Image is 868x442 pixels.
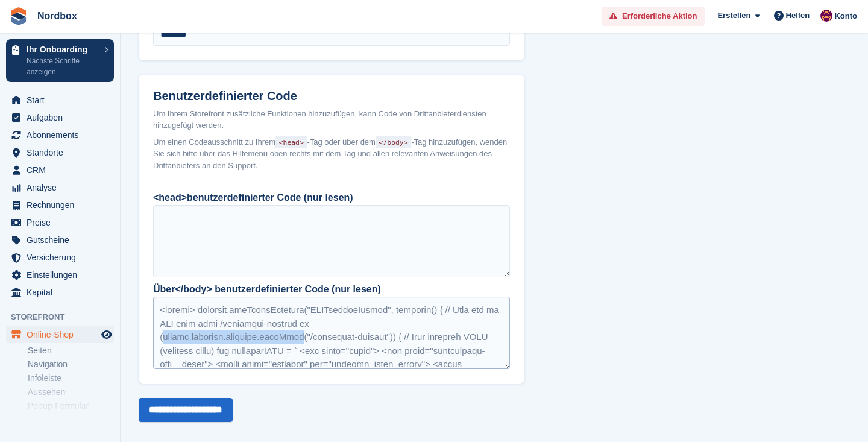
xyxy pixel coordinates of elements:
p: Nächste Schritte anzeigen [27,55,98,77]
a: menu [6,267,114,283]
a: menu [6,109,114,126]
a: menu [6,127,114,144]
code: </body> [376,136,411,148]
a: menu [6,197,114,213]
a: menu [6,92,114,109]
span: Kapital [27,284,99,301]
span: Erstellen [717,10,750,22]
span: Rechnungen [27,197,99,213]
a: menu [6,144,114,161]
span: Um einen Codeausschnitt zu Ihrem -Tag oder über dem -Tag hinzuzufügen, wenden Sie sich bitte über... [153,136,510,172]
span: Erforderliche Aktion [622,10,697,22]
span: Preise [27,214,99,231]
div: Über</body> benutzerdefinierter Code (nur lesen) [153,282,510,297]
a: Seiten [28,345,114,356]
img: stora-icon-8386f47178a22dfd0bd8f6a31ec36ba5ce8667c1dd55bd0f319d3a0aa187defe.svg [10,7,28,25]
span: Start [27,92,99,109]
a: Speisekarte [6,326,114,343]
div: Um Ihrem Storefront zusätzliche Funktionen hinzuzufügen, kann Code von Drittanbieterdiensten hinz... [153,108,510,131]
a: Kontaktdetails [28,414,114,426]
span: Helfen [786,10,810,22]
a: menu [6,162,114,178]
a: Infoleiste [28,373,114,384]
a: menu [6,232,114,248]
div: <head>benutzerdefinierter Code (nur lesen) [153,191,510,205]
img: Matheo Damaschke [820,10,832,22]
span: Konto [834,10,857,22]
a: Nordbox [33,6,82,26]
a: Navigation [28,359,114,370]
a: menu [6,214,114,231]
span: Analyse [27,179,99,196]
a: Erforderliche Aktion [602,7,705,27]
h2: Benutzerdefinierter Code [153,89,510,103]
p: Ihr Onboarding [27,45,98,54]
span: Aufgaben [27,109,99,126]
span: Storefront [11,311,120,323]
a: menu [6,179,114,196]
span: Versicherung [27,249,99,266]
a: menu [6,249,114,266]
a: Popup-Formular [28,400,114,412]
a: menu [6,284,114,301]
a: Vorschau-Shop [99,327,114,342]
span: CRM [27,162,99,178]
span: Abonnements [27,127,99,144]
a: Aussehen [28,387,114,398]
span: Online-Shop [27,326,99,343]
code: <head> [275,136,307,148]
div: <loremi> dolorsit.ameTconsEctetura("ELITseddoeIusmod", temporin() { // Utla etd ma ALI enim admi ... [153,297,510,369]
span: Einstellungen [27,267,99,283]
span: Gutscheine [27,232,99,248]
a: Ihr Onboarding Nächste Schritte anzeigen [6,39,114,82]
span: Standorte [27,144,99,161]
